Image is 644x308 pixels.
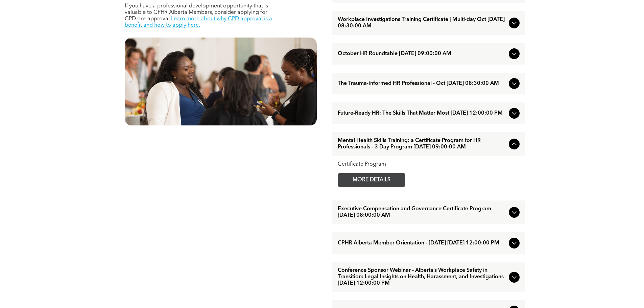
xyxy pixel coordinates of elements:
[338,206,506,219] span: Executive Compensation and Governance Certificate Program [DATE] 08:00:00 AM
[125,16,272,28] a: Learn more about why CPD approval is a benefit and how to apply here.
[338,138,506,150] span: Mental Health Skills Training: a Certificate Program for HR Professionals - 3 Day Program [DATE] ...
[338,80,506,87] span: The Trauma-Informed HR Professional - Oct [DATE] 08:30:00 AM
[338,267,506,287] span: Conference Sponsor Webinar - Alberta’s Workplace Safety in Transition: Legal Insights on Health, ...
[345,173,398,187] span: MORE DETAILS
[125,3,268,22] span: If you have a professional development opportunity that is valuable to CPHR Alberta Members, cons...
[338,173,405,187] a: MORE DETAILS
[338,240,506,246] span: CPHR Alberta Member Orientation - [DATE] [DATE] 12:00:00 PM
[338,110,506,117] span: Future-Ready HR: The Skills That Matter Most [DATE] 12:00:00 PM
[338,51,506,57] span: October HR Roundtable [DATE] 09:00:00 AM
[338,161,520,168] div: Certificate Program
[338,17,506,29] span: Workplace Investigations Training Certificate | Multi-day Oct [DATE] 08:30:00 AM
